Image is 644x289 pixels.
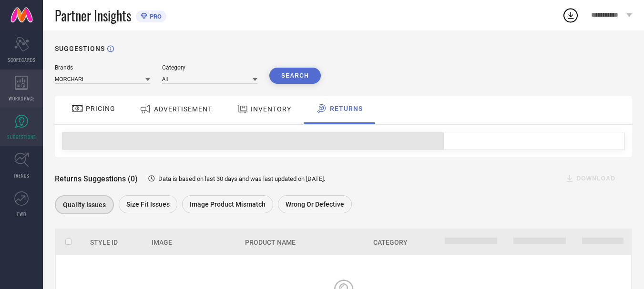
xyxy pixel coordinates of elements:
div: Brands [55,64,150,71]
span: SUGGESTIONS [7,133,36,140]
h1: SUGGESTIONS [55,45,105,52]
span: Quality issues [63,201,106,209]
span: PRO [147,13,162,20]
span: PRICING [86,105,115,112]
span: FWD [17,210,26,218]
span: Category [373,239,408,246]
span: Size fit issues [126,200,170,208]
span: INVENTORY [251,105,291,113]
span: TRENDS [13,172,30,179]
span: Product Name [245,239,296,246]
span: Style Id [90,239,118,246]
span: Image [152,239,172,246]
span: WORKSPACE [9,95,35,102]
div: Open download list [562,7,579,24]
span: Partner Insights [55,6,131,25]
span: Wrong or Defective [286,200,344,208]
span: SCORECARDS [8,56,36,63]
span: RETURNS [330,105,363,112]
span: Returns Suggestions (0) [55,174,138,183]
button: Search [269,68,321,84]
span: Image product mismatch [190,200,266,208]
span: ADVERTISEMENT [154,105,212,113]
span: Data is based on last 30 days and was last updated on [DATE] . [158,175,325,182]
div: Category [162,64,257,71]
